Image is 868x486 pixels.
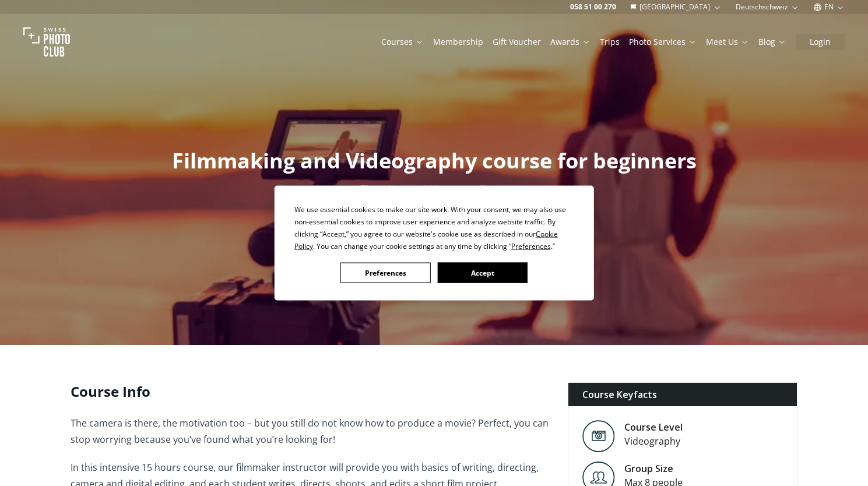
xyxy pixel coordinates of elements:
[274,186,593,301] div: Cookie Consent Prompt
[294,229,558,251] span: Cookie Policy
[511,241,551,251] span: Preferences
[294,203,574,252] div: We use essential cookies to make our site work. With your consent, we may also use non-essential ...
[340,263,430,283] button: Preferences
[437,263,527,283] button: Accept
